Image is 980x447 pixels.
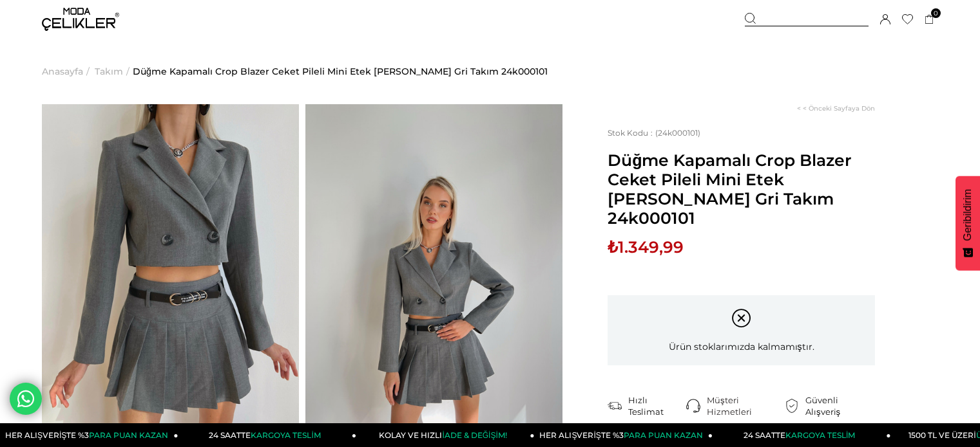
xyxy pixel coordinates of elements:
[608,399,622,413] img: shipping.png
[608,295,875,365] div: Ürün stoklarımızda kalmamıştır.
[442,430,506,440] span: İADE & DEĞİŞİM!
[925,15,934,24] a: 0
[89,430,168,440] span: PARA PUAN KAZAN
[624,430,703,440] span: PARA PUAN KAZAN
[251,430,320,440] span: KARGOYA TESLİM
[42,39,93,104] li: >
[95,39,133,104] li: >
[608,128,655,138] span: Stok Kodu
[797,104,875,113] a: < < Önceki Sayfaya Dön
[95,39,123,104] a: Takım
[42,104,299,446] img: Julian Takım 24k000101
[628,394,686,417] div: Hızlı Teslimat
[608,151,875,228] span: Düğme Kapamalı Crop Blazer Ceket Pileli Mini Etek [PERSON_NAME] Gri Takım 24k000101
[785,399,799,413] img: security.png
[42,8,119,31] img: logo
[535,423,713,447] a: HER ALIŞVERİŞTE %3PARA PUAN KAZAN
[686,399,700,413] img: call-center.png
[178,423,357,447] a: 24 SAATTEKARGOYA TESLİM
[42,39,83,104] a: Anasayfa
[608,237,684,257] span: ₺1.349,99
[956,176,980,271] button: Geribildirim - Show survey
[931,8,941,18] span: 0
[608,128,700,138] span: (24k000101)
[785,430,855,440] span: KARGOYA TESLİM
[805,394,875,417] div: Güvenli Alışveriş
[962,189,974,241] span: Geribildirim
[713,423,891,447] a: 24 SAATTEKARGOYA TESLİM
[133,39,548,104] a: Düğme Kapamalı Crop Blazer Ceket Pileli Mini Etek [PERSON_NAME] Gri Takım 24k000101
[305,104,562,446] img: Julian Takım 24k000101
[707,394,785,417] div: Müşteri Hizmetleri
[356,423,535,447] a: KOLAY VE HIZLIİADE & DEĞİŞİM!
